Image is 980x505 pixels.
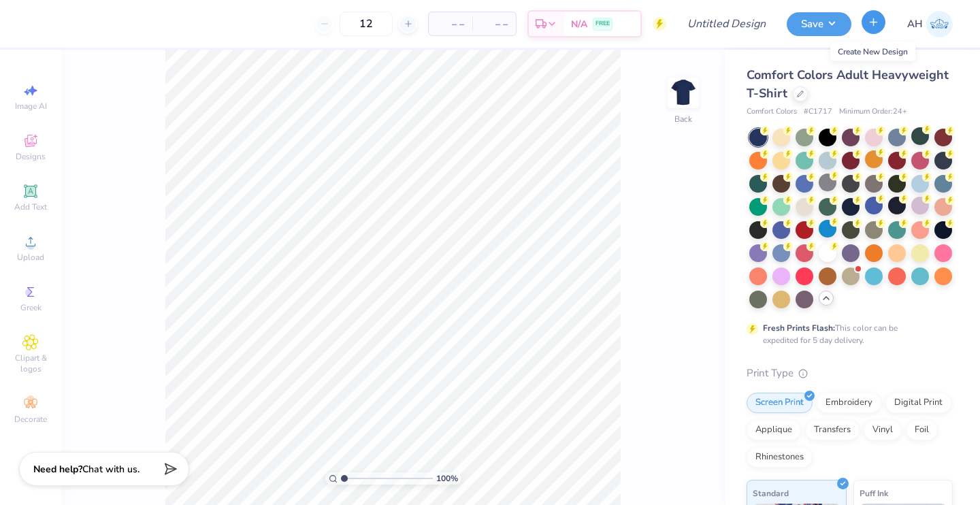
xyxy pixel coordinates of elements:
[16,151,46,162] span: Designs
[926,11,953,37] img: Annie Hanna
[571,17,587,31] span: N/A
[7,353,54,374] span: Clipart & logos
[763,322,930,346] div: This color can be expedited for 5 day delivery.
[804,106,832,118] span: # C1717
[480,17,508,31] span: – –
[437,17,464,31] span: – –
[787,12,851,36] button: Save
[747,67,949,101] span: Comfort Colors Adult Heavyweight T-Shirt
[763,323,835,333] strong: Fresh Prints Flash:
[436,472,458,485] span: 100 %
[17,252,44,263] span: Upload
[830,42,915,61] div: Create New Design
[907,16,923,32] span: AH
[906,420,938,440] div: Foil
[670,79,697,106] img: Back
[885,393,951,413] div: Digital Print
[340,12,393,36] input: – –
[14,201,47,212] span: Add Text
[747,420,801,440] div: Applique
[14,414,47,425] span: Decorate
[747,106,797,118] span: Comfort Colors
[817,393,881,413] div: Embroidery
[674,113,692,125] div: Back
[747,393,813,413] div: Screen Print
[805,420,860,440] div: Transfers
[20,302,42,313] span: Greek
[595,19,610,29] span: FREE
[82,463,140,476] span: Chat with us.
[33,463,82,476] strong: Need help?
[747,365,953,381] div: Print Type
[860,486,888,500] span: Puff Ink
[15,101,47,112] span: Image AI
[753,486,789,500] span: Standard
[864,420,902,440] div: Vinyl
[747,447,813,468] div: Rhinestones
[907,11,953,37] a: AH
[676,10,777,37] input: Untitled Design
[839,106,907,118] span: Minimum Order: 24 +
